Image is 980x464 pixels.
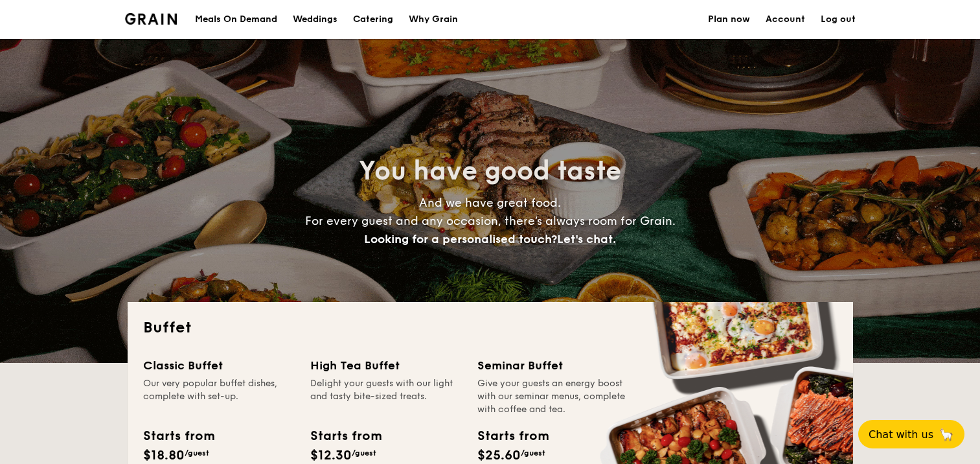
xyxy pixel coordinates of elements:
[310,426,381,446] div: Starts from
[125,13,177,25] img: Grain
[143,377,295,416] div: Our very popular buffet dishes, complete with set-up.
[143,426,214,446] div: Starts from
[521,448,545,458] span: /guest
[477,426,548,446] div: Starts from
[125,13,177,25] a: Logotype
[364,232,557,246] span: Looking for a personalised touch?
[477,377,629,416] div: Give your guests an energy boost with our seminar menus, complete with coffee and tea.
[939,427,954,442] span: 🦙
[310,356,462,375] div: High Tea Buffet
[477,356,629,375] div: Seminar Buffet
[359,156,621,187] span: You have good taste
[869,428,933,441] span: Chat with us
[143,318,838,338] h2: Buffet
[858,420,964,448] button: Chat with us🦙
[310,448,352,463] span: $12.30
[557,232,616,246] span: Let's chat.
[143,448,185,463] span: $18.80
[352,448,376,458] span: /guest
[310,377,462,416] div: Delight your guests with our light and tasty bite-sized treats.
[185,448,209,458] span: /guest
[305,196,676,246] span: And we have great food. For every guest and any occasion, there’s always room for Grain.
[477,448,521,463] span: $25.60
[143,356,295,375] div: Classic Buffet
